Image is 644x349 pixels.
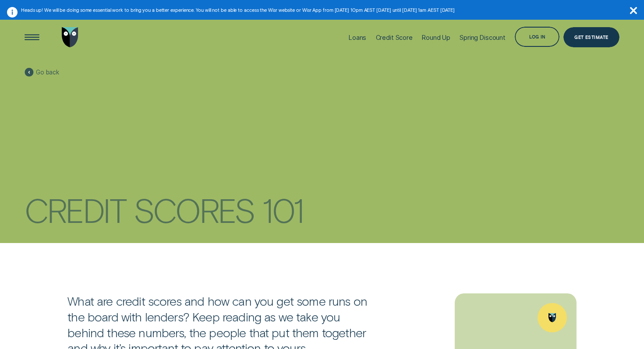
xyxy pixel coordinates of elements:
[422,34,450,41] div: Round Up
[515,27,559,47] button: Log in
[460,34,506,41] div: Spring Discount
[22,27,42,47] button: Open Menu
[376,34,413,41] div: Credit Score
[25,68,59,77] a: Go back
[62,27,78,47] img: Wisr
[460,15,506,60] a: Spring Discount
[134,194,254,226] div: scores
[25,194,126,226] div: Credit
[563,27,619,47] a: Get Estimate
[60,15,80,60] a: Go to home page
[349,34,366,41] div: Loans
[36,69,59,76] span: Go back
[25,188,619,219] h1: Credit scores 101
[422,15,450,60] a: Round Up
[262,194,303,226] div: 101
[349,15,366,60] a: Loans
[376,15,413,60] a: Credit Score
